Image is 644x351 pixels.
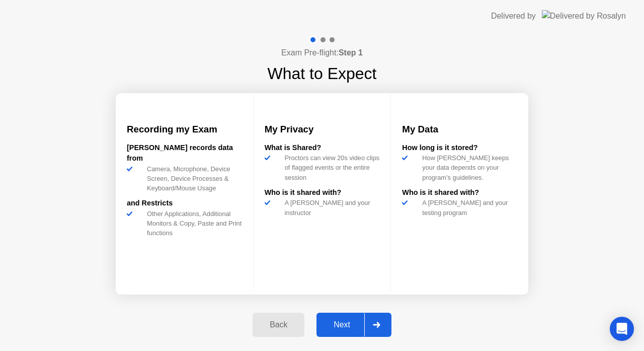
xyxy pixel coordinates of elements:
[339,48,363,57] b: Step 1
[143,164,242,193] div: Camera, Microphone, Device Screen, Device Processes & Keyboard/Mouse Usage
[143,209,242,238] div: Other Applications, Additional Monitors & Copy, Paste and Print functions
[268,61,377,86] h1: What to Expect
[127,198,242,209] div: and Restricts
[418,198,517,217] div: A [PERSON_NAME] and your testing program
[127,122,242,136] h3: Recording my Exam
[402,187,517,198] div: Who is it shared with?
[610,317,634,341] div: Open Intercom Messenger
[491,10,536,22] div: Delivered by
[253,313,304,337] button: Back
[418,153,517,182] div: How [PERSON_NAME] keeps your data depends on your program’s guidelines.
[281,153,380,182] div: Proctors can view 20s video clips of flagged events or the entire session
[319,320,364,329] div: Next
[402,122,517,136] h3: My Data
[316,313,391,337] button: Next
[127,143,242,164] div: [PERSON_NAME] records data from
[265,187,380,198] div: Who is it shared with?
[281,47,363,59] h4: Exam Pre-flight:
[256,320,301,329] div: Back
[265,122,380,136] h3: My Privacy
[402,143,517,154] div: How long is it stored?
[542,10,626,22] img: Delivered by Rosalyn
[281,198,380,217] div: A [PERSON_NAME] and your instructor
[265,143,380,154] div: What is Shared?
